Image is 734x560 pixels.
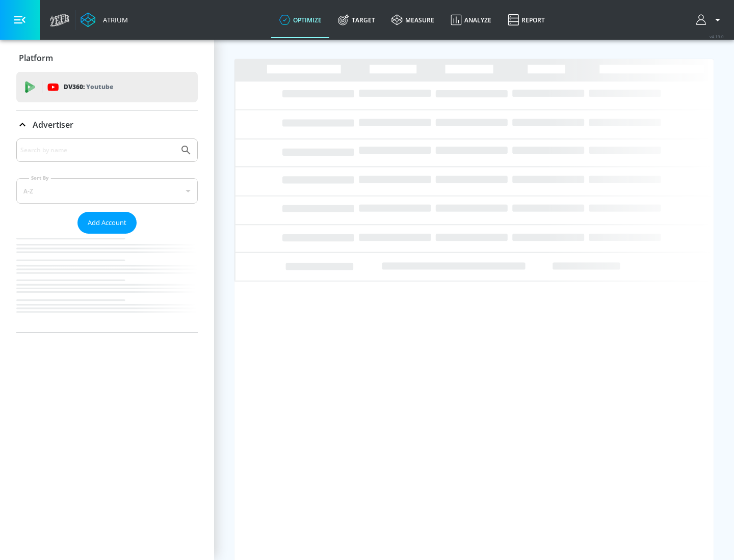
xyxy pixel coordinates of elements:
[16,110,198,139] div: Advertiser
[16,72,198,102] div: DV360: Youtube
[64,81,113,93] p: DV360:
[88,217,126,229] span: Add Account
[271,2,330,38] a: optimize
[710,34,724,39] span: v 4.19.0
[99,15,128,24] div: Atrium
[16,138,198,332] div: Advertiser
[383,2,442,38] a: measure
[81,12,128,27] a: Atrium
[77,212,137,234] button: Add Account
[442,2,500,38] a: Analyze
[86,81,113,92] p: Youtube
[16,178,198,204] div: A-Z
[29,175,51,181] label: Sort By
[16,234,198,332] nav: list of Advertiser
[330,2,383,38] a: Target
[500,2,553,38] a: Report
[16,44,198,72] div: Platform
[33,119,73,130] p: Advertiser
[19,52,53,64] p: Platform
[20,144,175,157] input: Search by name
